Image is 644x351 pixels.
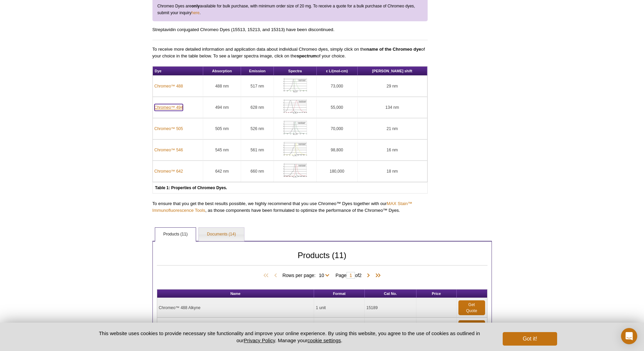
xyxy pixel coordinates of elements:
[203,76,241,97] td: 488 nm
[358,161,427,182] td: 18 nm
[154,147,183,153] a: Chromeo™ 546
[152,201,412,213] a: MAX Stain™ Immunofluorescence Tools
[191,9,199,16] a: here
[458,320,485,335] a: Get Quote
[262,272,272,279] span: First Page
[155,228,196,241] a: Products (11)
[154,83,183,90] a: Chromeo™ 488
[283,163,307,177] img: Click to see the Chromeo™ 642 Fluorescent Dye Spectra
[154,104,183,111] a: Chromeo™ 494
[317,161,358,182] td: 180,000
[282,272,332,278] span: Rows per page:
[191,4,200,8] strong: only
[358,118,427,140] td: 21 nm
[152,200,428,214] p: To ensure that you get the best results possible, we highly recommend that you use Chromeo™ Dyes ...
[157,318,314,338] td: Chromeo™ 494 Alkyne
[365,298,416,318] td: 15189
[416,290,457,298] th: Price
[241,76,274,97] td: 517 nm
[244,337,275,343] a: Privacy Policy
[314,318,364,338] td: 1 unit
[153,67,204,76] th: Dye
[241,118,274,140] td: 526 nm
[152,26,428,33] p: Streptavidin conjugated Chromeo Dyes (15513, 15213, and 15313) have been discontinued.
[314,298,364,318] td: 1 unit
[154,125,183,132] a: Chromeo™ 505
[274,67,317,76] th: Spectra
[332,272,365,279] span: Page of
[199,228,244,241] a: Documents (14)
[241,140,274,161] td: 561 nm
[203,161,241,182] td: 642 nm
[203,118,241,140] td: 505 nm
[203,97,241,118] td: 494 nm
[297,53,317,58] strong: spectrum
[358,76,427,97] td: 29 nm
[372,272,382,279] span: Last Page
[152,46,428,59] p: To receive more detailed information and application data about individual Chromeo dyes, simply c...
[154,168,183,175] a: Chromeo™ 642
[358,140,427,161] td: 16 nm
[283,142,307,156] img: Click to see the Chromeo™ 546 Fluorescent Dye Spectra
[87,330,492,344] p: This website uses cookies to provide necessary site functionality and improve your online experie...
[283,78,307,92] img: Click to see the Chromeo™ 488 Fluorescent Dye Spectra
[358,67,427,76] th: [PERSON_NAME] shift
[307,337,341,343] button: cookie settings
[283,121,307,135] img: Click to see the Chromeo™ 505 Fluorescent Dye Spectra
[155,185,227,190] b: Table 1: Properties of Chromeo Dyes.
[241,97,274,118] td: 628 nm
[157,298,314,318] td: Chromeo™ 488 Alkyne
[358,97,427,118] td: 134 nm
[241,67,274,76] th: Emission
[365,318,416,338] td: 15190
[203,140,241,161] td: 545 nm
[272,272,279,279] span: Previous Page
[317,76,358,97] td: 73,000
[241,161,274,182] td: 660 nm
[359,273,362,278] span: 2
[365,272,372,279] span: Next Page
[317,118,358,140] td: 70,000
[157,290,314,298] th: Name
[317,97,358,118] td: 55,000
[157,252,487,266] h2: Products (11)
[314,290,364,298] th: Format
[317,67,358,76] th: ε L/(mol-cm)
[365,290,416,298] th: Cat No.
[203,67,241,76] th: Absorption
[458,300,485,315] a: Get Quote
[503,332,557,346] button: Got it!
[317,140,358,161] td: 98,800
[366,47,421,52] strong: name of the Chromeo dye
[621,328,637,344] div: Open Intercom Messenger
[283,99,307,114] img: Click to see the Chromeo™ 494 Fluorescent Dye Spectra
